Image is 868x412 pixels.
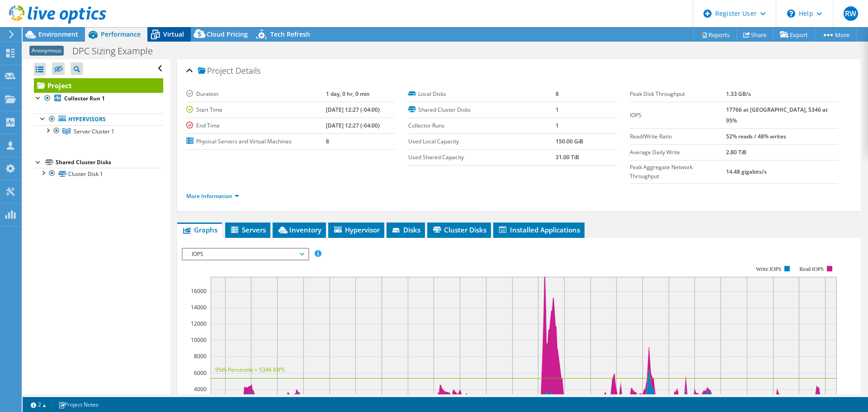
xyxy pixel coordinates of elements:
text: 14000 [191,303,207,311]
b: 150.00 GiB [556,137,583,145]
b: 1 day, 0 hr, 0 min [326,90,370,98]
b: 1.33 GB/s [726,90,751,98]
span: Anonymous [29,46,64,56]
text: 95th Percentile = 5346 IOPS [215,366,285,374]
text: 4000 [194,385,207,393]
div: Shared Cluster Disks [56,157,163,168]
span: Details [236,65,260,76]
b: 2.80 TiB [726,148,746,156]
label: Shared Cluster Disks [408,105,556,114]
label: Physical Servers and Virtual Machines [186,137,326,146]
text: 12000 [191,320,207,327]
span: Server Cluster 1 [74,128,114,135]
span: Tech Refresh [270,30,310,38]
label: Peak Disk Throughput [630,90,726,99]
a: More Information [186,192,239,200]
span: Inventory [277,225,321,234]
b: 17766 at [GEOGRAPHIC_DATA], 5346 at 95% [726,106,828,124]
a: Hypervisors [34,114,163,125]
span: Graphs [182,225,217,234]
label: Peak Aggregate Network Throughput [630,163,726,181]
label: Used Shared Capacity [408,153,556,162]
b: 14.48 gigabits/s [726,168,767,175]
text: Write IOPS [756,266,781,272]
label: Collector Runs [408,121,556,130]
text: 6000 [194,369,207,377]
b: 1 [556,122,559,129]
label: Average Daily Write [630,148,726,157]
span: Installed Applications [498,225,580,234]
text: 8000 [194,352,207,360]
a: Share [736,28,774,42]
span: RW [844,6,858,21]
svg: \n [787,9,795,18]
a: Server Cluster 1 [34,125,163,137]
label: End Time [186,121,326,130]
span: Performance [101,30,141,38]
span: Virtual [163,30,184,38]
b: 8 [326,137,329,145]
span: Disks [391,225,420,234]
span: Cloud Pricing [207,30,248,38]
span: IOPS [187,249,303,260]
a: Project Notes [52,399,105,410]
h1: DPC Sizing Example [68,46,167,56]
a: Collector Run 1 [34,93,163,104]
b: Collector Run 1 [64,95,105,102]
label: Used Local Capacity [408,137,556,146]
span: Hypervisor [333,225,380,234]
b: 31.00 TiB [556,153,579,161]
a: More [815,28,857,42]
a: 2 [24,399,52,410]
a: Cluster Disk 1 [34,168,163,180]
label: IOPS [630,111,726,120]
b: 1 [556,106,559,114]
b: [DATE] 12:27 (-04:00) [326,122,380,129]
text: 10000 [191,336,207,344]
a: Project [34,78,163,93]
a: Reports [693,28,737,42]
b: [DATE] 12:27 (-04:00) [326,106,380,114]
span: Project [198,66,233,76]
label: Local Disks [408,90,556,99]
b: 8 [556,90,559,98]
text: Read IOPS [800,266,824,272]
span: Environment [38,30,78,38]
label: Duration [186,90,326,99]
span: Servers [230,225,266,234]
label: Start Time [186,105,326,114]
a: Export [773,28,815,42]
span: Cluster Disks [432,225,486,234]
text: 16000 [191,287,207,295]
b: 52% reads / 48% writes [726,133,786,140]
label: Read/Write Ratio [630,132,726,141]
